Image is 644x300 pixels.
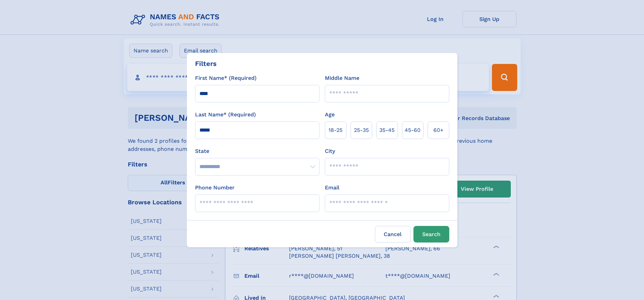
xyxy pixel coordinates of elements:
span: 25‑35 [354,126,369,134]
label: First Name* (Required) [195,74,257,82]
label: Age [325,111,335,119]
label: State [195,147,319,155]
label: Cancel [375,226,411,243]
span: 45‑60 [405,126,421,134]
span: 18‑25 [329,126,342,134]
span: 60+ [433,126,444,134]
label: Phone Number [195,184,235,192]
label: Email [325,184,339,192]
label: Middle Name [325,74,359,82]
button: Search [413,226,449,243]
div: Filters [195,59,217,69]
label: City [325,147,335,155]
label: Last Name* (Required) [195,111,256,119]
span: 35‑45 [379,126,395,134]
